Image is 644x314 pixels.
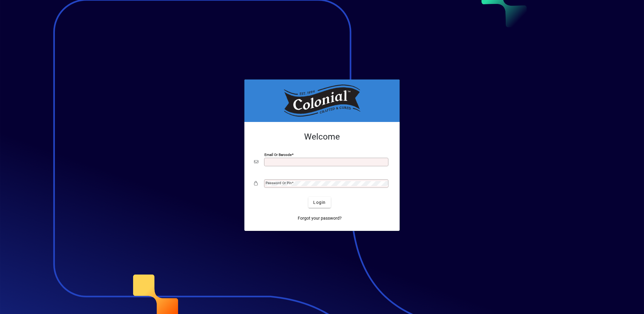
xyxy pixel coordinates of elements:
mat-label: Email or Barcode [264,153,292,157]
a: Forgot your password? [295,213,344,224]
mat-label: Password or Pin [266,181,292,185]
button: Login [308,197,330,208]
span: Forgot your password? [298,215,342,221]
span: Login [313,199,326,206]
h2: Welcome [254,132,390,142]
